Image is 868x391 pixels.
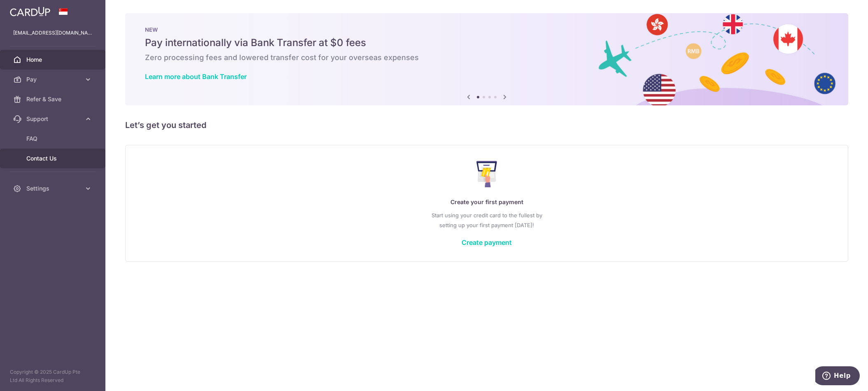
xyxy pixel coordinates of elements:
[26,115,81,123] span: Support
[142,210,831,230] p: Start using your credit card to the fullest by setting up your first payment [DATE]!
[26,95,81,103] span: Refer & Save
[26,56,81,64] span: Home
[462,238,512,247] a: Create payment
[145,53,828,63] h6: Zero processing fees and lowered transfer cost for your overseas expenses
[26,75,81,84] span: Pay
[145,36,828,49] h5: Pay internationally via Bank Transfer at $0 fees
[815,366,860,387] iframe: Opens a widget where you can find more information
[476,161,497,187] img: Make Payment
[145,26,828,33] p: NEW
[13,29,92,37] p: [EMAIL_ADDRESS][DOMAIN_NAME]
[125,13,848,105] img: Bank transfer banner
[142,197,831,207] p: Create your first payment
[26,154,81,163] span: Contact Us
[26,135,81,143] span: FAQ
[26,184,81,193] span: Settings
[10,7,50,16] img: CardUp
[125,119,848,132] h5: Let’s get you started
[145,72,247,81] a: Learn more about Bank Transfer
